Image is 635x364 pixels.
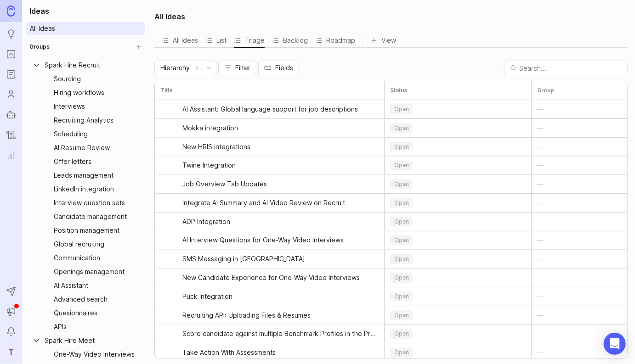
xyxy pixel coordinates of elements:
[394,106,409,113] span: open
[182,217,230,226] span: ADP Integration
[28,293,143,306] div: Advanced searchGroup settings
[394,162,409,169] span: open
[182,343,379,362] a: Take Action With Assessments
[28,320,143,333] a: APIsGroup settings
[182,156,379,174] a: Twine Integration
[182,179,267,189] span: Job Overview Tab Updates
[28,224,143,237] a: Position managementGroup settings
[182,348,276,357] span: Take Action With Assessments
[3,147,19,163] a: Reporting
[28,128,143,140] a: SchedulingGroup settings
[182,325,379,343] a: Score candidate against multiple Benchmark Profiles in the Predictive Talent Assessment
[28,155,143,168] a: Offer lettersGroup settings
[182,194,379,212] a: Integrate AI Summary and AI Video Review on Recruit
[54,225,132,235] div: Position management
[28,252,143,264] div: CommunicationGroup settings
[537,347,544,358] div: —
[182,138,379,156] a: New HRIS integrations
[54,101,132,112] div: Interviews
[28,59,143,72] a: Collapse Spark Hire RecruitSpark Hire RecruitGroup settings
[258,61,299,75] button: Fields
[394,199,409,207] span: open
[28,348,143,361] div: One-Way Video InterviewsGroup settings
[394,124,409,132] span: open
[537,160,544,170] div: —
[182,269,379,287] a: New Candidate Experience for One-Way Video Interviews
[182,311,311,320] span: Recruiting API: Uploading Files & Resumes
[182,254,305,263] span: SMS Messaging in [GEOGRAPHIC_DATA]
[28,141,143,154] a: AI Resume ReviewGroup settings
[3,324,19,340] button: Notifications
[182,273,360,282] span: New Candidate Experience for One-Way Video Interviews
[370,33,396,47] button: View
[28,86,143,99] a: Hiring workflowsGroup settings
[272,33,308,47] button: Backlog
[28,183,143,196] div: LinkedIn integrationGroup settings
[394,180,409,188] span: open
[54,294,132,304] div: Advanced search
[3,283,19,300] button: Send to Autopilot
[537,254,544,264] div: —
[537,179,544,189] div: —
[28,114,143,127] a: Recruiting AnalyticsGroup settings
[205,33,227,47] div: List
[182,250,379,268] a: SMS Messaging in [GEOGRAPHIC_DATA]
[394,274,409,281] span: open
[162,33,198,47] div: All Ideas
[54,184,132,194] div: LinkedIn integration
[54,253,132,263] div: Communication
[28,334,143,347] a: Collapse Spark Hire MeetSpark Hire MeetGroup settings
[3,303,19,320] button: Announcements
[394,293,409,300] span: open
[32,61,41,70] button: Collapse Spark Hire Recruit
[54,212,132,222] div: Candidate management
[3,344,19,360] button: T
[29,42,50,51] h2: Groups
[182,330,379,339] span: Score candidate against multiple Benchmark Profiles in the Predictive Talent Assessment
[3,106,19,123] a: Autopilot
[54,157,132,167] div: Offer letters
[45,336,132,346] div: Spark Hire Meet
[160,86,173,95] h3: Title
[182,306,379,325] a: Recruiting API: Uploading Files & Resumes
[54,239,132,249] div: Global recruiting
[154,11,185,22] h2: All Ideas
[28,169,143,182] a: Leads managementGroup settings
[54,143,132,153] div: AI Resume Review
[54,74,132,84] div: Sourcing
[28,238,143,251] a: Global recruitingGroup settings
[394,218,409,225] span: open
[3,66,19,83] a: Roadmaps
[26,6,145,17] h1: Ideas
[54,322,132,332] div: APIs
[182,161,236,170] span: Twine Integration
[390,86,407,95] h3: Status
[520,61,622,75] input: Search...
[182,287,379,306] a: Puck Integration
[315,33,355,47] button: Roadmap
[182,123,238,133] span: Mokka integration
[54,349,135,359] div: One-Way Video Interviews
[3,86,19,103] a: Users
[3,46,19,62] a: Portal
[54,129,132,139] div: Scheduling
[132,40,145,53] button: Create Group
[3,26,19,42] a: Ideas
[28,100,143,113] div: InterviewsGroup settings
[537,104,544,114] div: —
[26,22,145,35] a: All Ideas
[537,310,544,320] div: —
[234,33,265,47] button: Triage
